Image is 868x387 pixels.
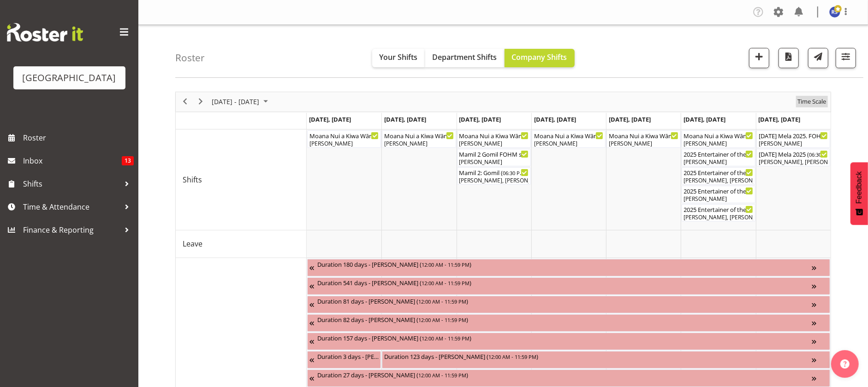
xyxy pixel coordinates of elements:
[183,174,202,185] span: Shifts
[23,200,120,214] span: Time & Attendance
[23,131,134,145] span: Roster
[183,238,202,249] span: Leave
[836,48,856,68] button: Filter Shifts
[384,352,812,361] div: Duration 123 days - [PERSON_NAME] ( )
[756,130,830,148] div: Shifts"s event - Diwali Mela 2025. FOHM Shift Begin From Sunday, October 5, 2025 at 5:45:00 PM GM...
[606,130,680,148] div: Shifts"s event - Moana Nui a Kiwa Wānanga Cargo Shed Begin From Friday, October 3, 2025 at 8:15:0...
[459,140,529,148] div: [PERSON_NAME]
[179,96,191,107] button: Previous
[23,71,116,85] div: [GEOGRAPHIC_DATA]
[418,316,466,323] span: 12:00 AM - 11:59 PM
[609,115,651,123] span: [DATE], [DATE]
[797,96,827,107] span: Time Scale
[459,176,529,185] div: [PERSON_NAME], [PERSON_NAME], [PERSON_NAME], [PERSON_NAME], [PERSON_NAME], [PERSON_NAME], [PERSON...
[684,195,753,203] div: [PERSON_NAME]
[193,92,208,111] div: next period
[176,129,307,230] td: Shifts resource
[512,52,567,62] span: Company Shifts
[425,49,505,67] button: Department Shifts
[609,131,678,140] div: Moana Nui a Kiwa Wānanga Cargo Shed ( )
[682,149,755,166] div: Shifts"s event - 2025 Entertainer of the Year FOHM shift - MATINEE Begin From Saturday, October 4...
[505,49,575,67] button: Company Shifts
[384,140,453,148] div: [PERSON_NAME]
[850,162,868,225] button: Feedback - Show survey
[384,131,453,140] div: Moana Nui a Kiwa Wānanga Cargo Shed ( )
[177,92,193,111] div: previous period
[208,92,273,111] div: Sep 29 - Oct 05, 2025
[418,371,466,379] span: 12:00 AM - 11:59 PM
[609,140,678,148] div: [PERSON_NAME]
[307,277,830,295] div: Unavailability"s event - Duration 541 days - Thomas Bohanna Begin From Tuesday, July 8, 2025 at 1...
[459,115,501,123] span: [DATE], [DATE]
[684,149,753,158] div: 2025 Entertainer of the Year FOHM shift - MATINEE ( )
[176,230,307,258] td: Leave resource
[195,96,207,107] button: Next
[808,48,828,68] button: Send a list of all shifts for the selected filtered period to all rostered employees.
[759,158,828,166] div: [PERSON_NAME], [PERSON_NAME], [PERSON_NAME], [PERSON_NAME], [PERSON_NAME], [PERSON_NAME], [PERSON...
[7,23,83,41] img: Rosterit website logo
[307,314,830,332] div: Unavailability"s event - Duration 82 days - David Fourie Begin From Wednesday, August 20, 2025 at...
[779,48,799,68] button: Download a PDF of the roster according to the set date range.
[809,151,857,158] span: 06:30 PM - 11:30 PM
[23,177,120,191] span: Shifts
[418,298,466,305] span: 12:00 AM - 11:59 PM
[684,115,725,123] span: [DATE], [DATE]
[682,204,755,222] div: Shifts"s event - 2025 Entertainer of the Year - EVENING Begin From Saturday, October 4, 2025 at 5...
[759,131,828,140] div: [DATE] Mela 2025. FOHM Shift ( )
[682,167,755,185] div: Shifts"s event - 2025 Entertainer of the Year - MATINEE Begin From Saturday, October 4, 2025 at 1...
[317,315,812,324] div: Duration 82 days - [PERSON_NAME] ( )
[317,296,812,305] div: Duration 81 days - [PERSON_NAME] ( )
[307,130,381,148] div: Shifts"s event - Moana Nui a Kiwa Wānanga Cargo Shed Begin From Monday, September 29, 2025 at 8:1...
[756,149,830,166] div: Shifts"s event - Diwali Mela 2025 Begin From Sunday, October 5, 2025 at 6:30:00 PM GMT+13:00 Ends...
[317,352,379,361] div: Duration 3 days - [PERSON_NAME] Awhina [PERSON_NAME] ( )
[307,369,830,387] div: Unavailability"s event - Duration 27 days - Caro Richards Begin From Saturday, September 27, 2025...
[309,140,379,148] div: [PERSON_NAME]
[317,259,812,269] div: Duration 180 days - [PERSON_NAME] ( )
[684,205,753,214] div: 2025 Entertainer of the Year - EVENING ( )
[459,158,529,166] div: [PERSON_NAME]
[459,168,529,177] div: Mamil 2: Gomil ( )
[23,223,120,237] span: Finance & Reporting
[759,140,828,148] div: [PERSON_NAME]
[503,169,551,176] span: 06:30 PM - 09:30 PM
[307,296,830,313] div: Unavailability"s event - Duration 81 days - Grace Cavell Begin From Thursday, July 17, 2025 at 12...
[840,359,850,369] img: help-xxl-2.png
[309,115,351,123] span: [DATE], [DATE]
[307,259,830,276] div: Unavailability"s event - Duration 180 days - Katrina Luca Begin From Friday, July 4, 2025 at 12:0...
[682,130,755,148] div: Shifts"s event - Moana Nui a Kiwa Wānanga Cargo Shed Begin From Saturday, October 4, 2025 at 10:0...
[829,6,840,18] img: robyn-shefer9526.jpg
[682,186,755,203] div: Shifts"s event - 2025 Entertainer of the Year FOHM shift - EVENING Begin From Saturday, October 4...
[380,52,418,62] span: Your Shifts
[534,115,576,123] span: [DATE], [DATE]
[534,140,603,148] div: [PERSON_NAME]
[422,279,470,287] span: 12:00 AM - 11:59 PM
[459,149,529,158] div: Mamil 2 Gomil FOHM shift ( )
[749,48,769,68] button: Add a new shift
[422,334,470,342] span: 12:00 AM - 11:59 PM
[459,131,529,140] div: Moana Nui a Kiwa Wānanga Cargo Shed ( )
[382,351,830,369] div: Unavailability"s event - Duration 123 days - Fiona Macnab Begin From Tuesday, September 30, 2025 ...
[488,353,536,360] span: 12:00 AM - 11:59 PM
[317,370,812,379] div: Duration 27 days - [PERSON_NAME] ( )
[684,131,753,140] div: Moana Nui a Kiwa Wānanga Cargo Shed ( )
[372,49,425,67] button: Your Shifts
[534,131,603,140] div: Moana Nui a Kiwa Wānanga Cargo Shed ( )
[422,261,470,268] span: 12:00 AM - 11:59 PM
[175,53,205,63] h4: Roster
[210,96,272,107] button: October 2025
[759,115,801,123] span: [DATE], [DATE]
[457,130,531,148] div: Shifts"s event - Moana Nui a Kiwa Wānanga Cargo Shed Begin From Wednesday, October 1, 2025 at 8:1...
[309,131,379,140] div: Moana Nui a Kiwa Wānanga Cargo Shed ( )
[759,149,828,158] div: [DATE] Mela 2025 ( )
[684,140,753,148] div: [PERSON_NAME]
[317,278,812,287] div: Duration 541 days - [PERSON_NAME] ( )
[684,176,753,185] div: [PERSON_NAME], [PERSON_NAME], [PERSON_NAME], [PERSON_NAME], [PERSON_NAME], [PERSON_NAME]
[317,333,812,342] div: Duration 157 days - [PERSON_NAME] ( )
[532,130,606,148] div: Shifts"s event - Moana Nui a Kiwa Wānanga Cargo Shed Begin From Thursday, October 2, 2025 at 8:15...
[457,149,531,166] div: Shifts"s event - Mamil 2 Gomil FOHM shift Begin From Wednesday, October 1, 2025 at 5:45:00 PM GMT...
[384,115,426,123] span: [DATE], [DATE]
[684,158,753,166] div: [PERSON_NAME]
[122,156,134,165] span: 13
[684,186,753,195] div: 2025 Entertainer of the Year FOHM shift - EVENING ( )
[855,171,863,204] span: Feedback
